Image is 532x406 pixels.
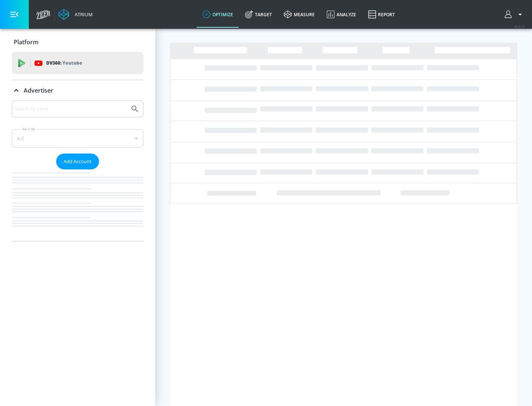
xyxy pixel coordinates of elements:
div: Atrium [72,11,93,18]
span: Add Account [64,157,92,166]
a: optimize [197,1,239,28]
div: Platform [12,32,143,52]
div: Advertiser [12,100,143,241]
input: Search by name [15,104,127,114]
p: DV360: [46,59,82,67]
a: Analyze [321,1,362,28]
a: Target [239,1,278,28]
a: measure [278,1,321,28]
p: Youtube [62,59,82,67]
div: A-Z [12,129,143,148]
p: Platform [14,38,38,46]
div: DV360: Youtube [12,52,143,74]
label: Sort By [21,127,37,131]
nav: list of Advertiser [12,169,143,241]
button: Add Account [56,154,99,169]
div: Advertiser [12,80,143,101]
a: Atrium [58,9,93,20]
a: Report [362,1,401,28]
p: Advertiser [24,86,53,94]
span: v 4.32.0 [514,24,525,28]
